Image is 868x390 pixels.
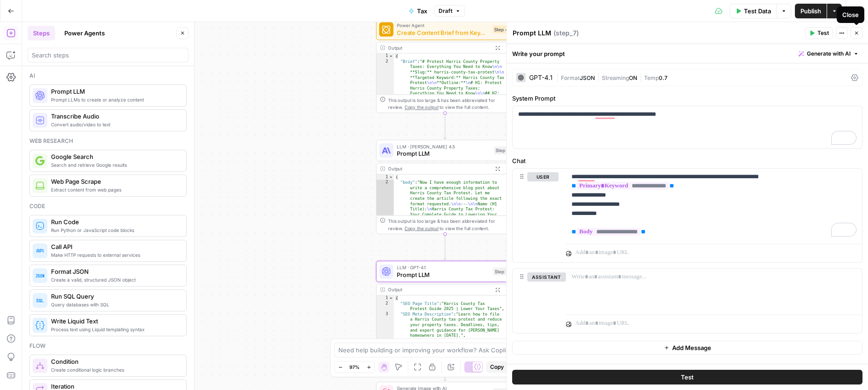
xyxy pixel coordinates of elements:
div: Code [29,202,187,210]
g: Edge from step_1 to step_7 [444,234,446,260]
div: Output [388,286,490,293]
span: Format [561,74,580,81]
span: Search and retrieve Google results [51,161,179,169]
div: 3 [377,311,394,338]
span: Web Page Scrape [51,177,179,186]
button: Test Data [730,4,777,18]
div: Flow [29,342,187,350]
div: To enrich screen reader interactions, please activate Accessibility in Grammarly extension settings [566,169,862,240]
button: assistant [527,272,566,282]
span: Google Search [51,152,179,161]
span: Draft [439,7,452,15]
div: Write your prompt [507,44,868,63]
span: Copy the output [405,105,439,110]
span: ON [629,74,637,81]
div: This output is too large & has been abbreviated for review. to view the full content. [388,218,510,232]
div: 1 [377,53,394,59]
span: Call API [51,242,179,251]
span: LLM · [PERSON_NAME] 4.5 [397,143,490,150]
textarea: Prompt LLM [513,28,551,38]
span: Process text using Liquid templating syntax [51,326,179,333]
div: Output [388,165,490,172]
span: Power Agent [397,22,489,29]
span: LLM · GPT-4.1 [397,264,489,271]
span: 97% [349,363,360,371]
button: Publish [795,4,827,18]
span: | [637,73,644,82]
div: To enrich screen reader interactions, please activate Accessibility in Grammarly extension settings [513,106,862,148]
button: Test [512,370,862,384]
span: Create conditional logic branches [51,366,179,373]
span: Prompt LLM [397,270,489,279]
label: System Prompt [512,94,862,103]
button: Test [805,27,833,39]
span: Create Content Brief from Keyword [397,28,489,37]
span: Tax [417,6,427,16]
button: Generate with AI [795,48,862,60]
span: Test [817,29,829,37]
span: Publish [800,6,821,16]
div: GPT-4.1 [529,74,553,81]
div: 1 [377,175,394,180]
button: Draft [434,5,465,17]
span: Copy [490,363,504,371]
span: JSON [580,74,595,81]
span: Extract content from web pages [51,186,179,193]
span: Copy the output [405,226,439,231]
div: assistant [513,269,559,333]
span: Toggle code folding, rows 1 through 5 [388,295,394,301]
g: Edge from step_7 to step_6 [444,355,446,381]
div: LLM · GPT-4.1Prompt LLMStep 7Output{ "SEO Page Title":"Harris County Tax Protest Guide 2025 | Low... [376,261,514,355]
span: Temp [644,74,659,81]
div: 2 [377,301,394,311]
span: | [556,73,561,82]
span: Toggle code folding, rows 1 through 3 [388,53,394,59]
button: user [527,172,559,181]
span: Add Message [672,343,711,352]
span: Create a valid, structured JSON object [51,276,179,283]
span: Run Python or JavaScript code blocks [51,226,179,234]
span: Toggle code folding, rows 1 through 3 [388,175,394,180]
span: Condition [51,357,179,366]
div: 1 [377,295,394,301]
span: Prompt LLM [51,87,179,96]
div: Step 4 [493,25,510,33]
span: Query databases with SQL [51,301,179,308]
div: Step 1 [494,147,510,154]
button: Copy [486,361,508,373]
span: Write Liquid Text [51,317,179,326]
span: Generate with AI [807,50,851,58]
span: Prompt LLM [397,149,490,158]
div: Power AgentCreate Content Brief from KeywordStep 4Output{ "Brief":"# Protest Harris County Proper... [376,19,514,113]
div: Ai [29,72,187,80]
label: Chat [512,156,862,165]
span: Transcribe Audio [51,112,179,121]
span: | [595,73,602,82]
div: user [513,169,559,262]
g: Edge from step_4 to step_1 [444,113,446,139]
div: LLM · [PERSON_NAME] 4.5Prompt LLMStep 1Output{ "body":"Now I have enough information to write a c... [376,140,514,234]
div: Step 7 [493,267,510,275]
button: Power Agents [59,26,110,40]
span: Test [681,373,694,382]
button: Add Message [512,341,862,355]
div: Output [388,44,490,51]
span: ( step_7 ) [554,28,579,38]
div: Close [842,10,859,19]
button: Steps [28,26,55,40]
span: Run SQL Query [51,292,179,301]
span: Make HTTP requests to external services [51,251,179,259]
input: Search steps [32,51,184,60]
span: Streaming [602,74,629,81]
span: Convert audio/video to text [51,121,179,128]
span: 0.7 [659,74,668,81]
span: Test Data [744,6,771,16]
div: Web research [29,137,187,145]
span: Prompt LLMs to create or analyze content [51,96,179,103]
span: Format JSON [51,267,179,276]
div: This output is too large & has been abbreviated for review. to view the full content. [388,96,510,111]
button: Tax [403,4,433,18]
span: Run Code [51,217,179,226]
